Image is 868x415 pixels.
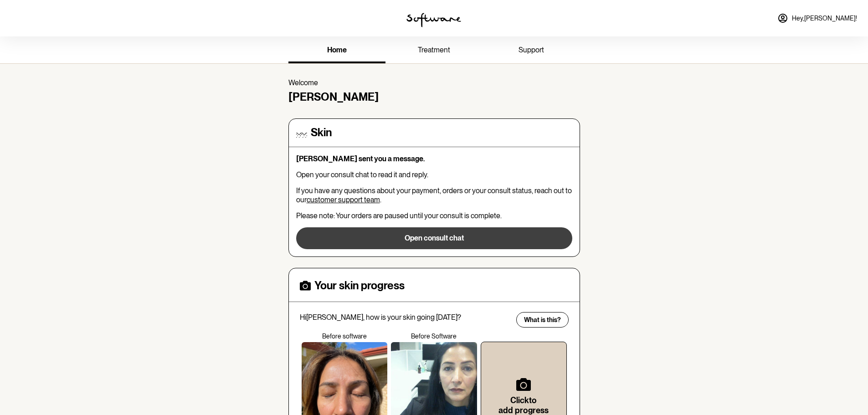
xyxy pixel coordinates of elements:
p: Before software [300,333,390,340]
p: Open your consult chat to read it and reply. [296,170,572,179]
a: support [483,38,580,63]
p: Welcome [288,78,580,87]
span: support [519,46,544,54]
a: treatment [385,38,483,63]
p: If you have any questions about your payment, orders or your consult status, reach out to our . [296,186,572,204]
p: Please note: Your orders are paused until your consult is complete. [296,211,572,220]
span: treatment [418,46,450,54]
img: software logo [406,13,461,27]
p: Hi [PERSON_NAME] , how is your skin going [DATE]? [300,313,510,322]
a: home [288,38,385,63]
h4: Skin [311,126,332,139]
span: home [327,46,347,54]
p: [PERSON_NAME] sent you a message. [296,154,572,163]
span: Hey, [PERSON_NAME] ! [792,15,857,22]
span: What is this? [524,316,561,324]
p: Before Software [389,333,479,340]
button: What is this? [516,312,569,328]
button: Open consult chat [296,227,572,249]
h4: [PERSON_NAME] [288,91,580,104]
h4: Your skin progress [314,279,405,292]
a: Hey,[PERSON_NAME]! [772,7,863,29]
a: customer support team [307,195,380,204]
h6: Click to add progress [496,395,552,415]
